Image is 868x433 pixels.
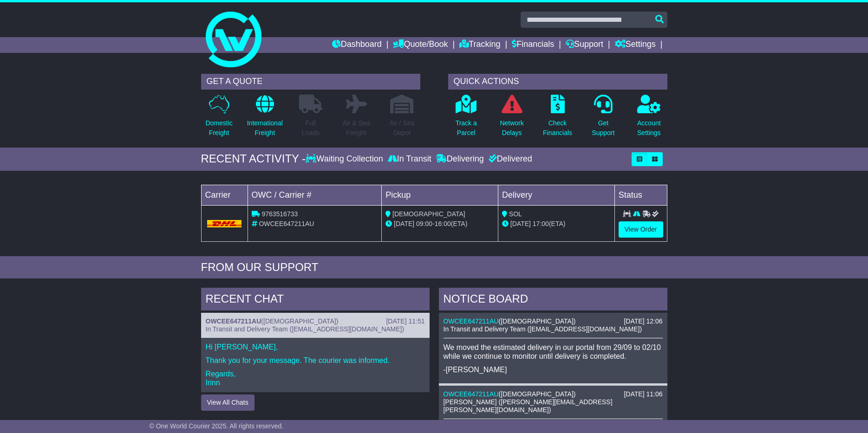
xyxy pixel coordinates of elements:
td: Delivery [498,185,614,205]
td: Status [614,185,667,205]
span: [DEMOGRAPHIC_DATA] [501,317,574,325]
a: OWCEE647211AU [444,317,499,325]
a: NetworkDelays [499,94,524,143]
span: OWCEE647211AU [259,220,314,227]
span: 09:00 [416,220,432,227]
a: Quote/Book [393,37,448,53]
a: InternationalFreight [247,94,283,143]
p: Account Settings [637,118,661,138]
a: AccountSettings [637,94,661,143]
div: ( ) [444,390,663,398]
div: ( ) [444,317,663,325]
div: Delivered [486,154,532,164]
span: © One World Courier 2025. All rights reserved. [150,422,284,430]
p: Get Support [592,118,614,138]
p: We moved the estimated delivery in our portal from 29/09 to 02/10 while we continue to monitor un... [444,343,663,361]
span: In Transit and Delivery Team ([EMAIL_ADDRESS][DOMAIN_NAME]) [444,325,642,333]
a: CheckFinancials [542,94,573,143]
div: (ETA) [502,219,611,229]
a: Tracking [459,37,500,53]
img: DHL.png [207,220,242,227]
div: In Transit [385,154,434,164]
a: Settings [615,37,656,53]
span: [PERSON_NAME] ([PERSON_NAME][EMAIL_ADDRESS][PERSON_NAME][DOMAIN_NAME]) [444,398,613,414]
div: FROM OUR SUPPORT [201,261,667,274]
a: Support [566,37,603,53]
div: [DATE] 11:06 [624,390,662,398]
a: DomesticFreight [205,94,233,143]
div: GET A QUOTE [201,74,420,90]
div: QUICK ACTIONS [448,74,667,90]
span: [DATE] [510,220,531,227]
a: View Order [619,221,663,238]
a: Financials [512,37,554,53]
a: Dashboard [332,37,382,53]
div: RECENT ACTIVITY - [201,152,306,166]
div: Delivering [434,154,486,164]
span: 16:00 [435,220,451,227]
td: Carrier [201,185,248,205]
p: Domestic Freight [205,118,232,138]
div: Waiting Collection [306,154,385,164]
a: OWCEE647211AU [206,317,261,325]
span: 9763516733 [261,210,298,218]
p: Full Loads [299,118,322,138]
td: OWC / Carrier # [248,185,382,205]
p: International Freight [247,118,283,138]
div: NOTICE BOARD [439,288,667,313]
a: Track aParcel [455,94,477,143]
div: [DATE] 11:51 [386,317,424,325]
span: 17:00 [533,220,549,227]
button: View All Chats [201,394,255,411]
p: Thank you for your message. The courier was informed. [206,356,425,365]
span: [DEMOGRAPHIC_DATA] [263,317,336,325]
p: -[PERSON_NAME] [444,365,663,374]
div: ( ) [206,317,425,325]
span: In Transit and Delivery Team ([EMAIL_ADDRESS][DOMAIN_NAME]) [206,325,405,333]
p: Air & Sea Freight [343,118,370,138]
p: Air / Sea Depot [390,118,415,138]
p: Track a Parcel [456,118,477,138]
p: Regards, Irinn [206,369,425,387]
span: [DEMOGRAPHIC_DATA] [501,390,574,398]
div: - (ETA) [385,219,494,229]
span: [DATE] [394,220,414,227]
p: Network Delays [500,118,523,138]
div: [DATE] 12:06 [624,317,662,325]
a: OWCEE647211AU [444,390,499,398]
span: [DEMOGRAPHIC_DATA] [392,210,465,218]
td: Pickup [382,185,498,205]
p: Hi [PERSON_NAME], [206,343,425,351]
p: Check Financials [543,118,572,138]
a: GetSupport [591,94,615,143]
div: RECENT CHAT [201,288,430,313]
span: SOL [509,210,522,218]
